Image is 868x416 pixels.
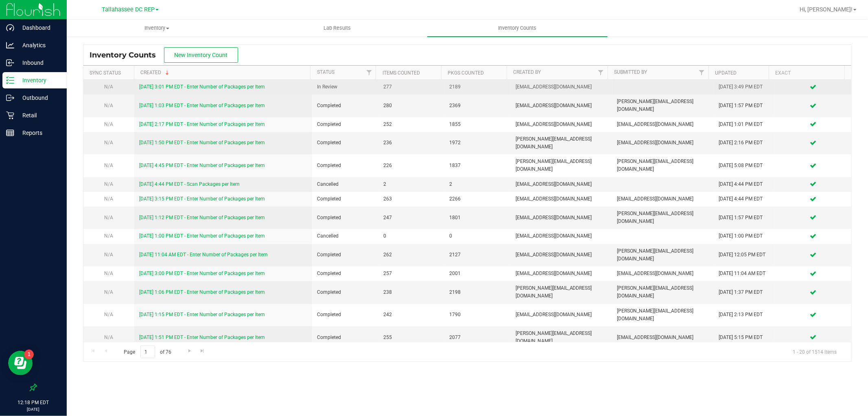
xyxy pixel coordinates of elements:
[719,288,770,296] div: [DATE] 1:37 PM EDT
[719,102,770,110] div: [DATE] 1:57 PM EDT
[719,139,770,147] div: [DATE] 2:16 PM EDT
[139,140,265,145] a: [DATE] 1:50 PM EDT - Enter Number of Packages per Item
[516,232,608,240] span: [EMAIL_ADDRESS][DOMAIN_NAME]
[24,350,34,359] iframe: Resource center unread badge
[719,334,770,341] div: [DATE] 5:15 PM EDT
[516,83,608,91] span: [EMAIL_ADDRESS][DOMAIN_NAME]
[449,232,505,240] span: 0
[516,102,608,110] span: [EMAIL_ADDRESS][DOMAIN_NAME]
[317,83,373,91] span: In Review
[139,84,265,90] a: [DATE] 3:01 PM EDT - Enter Number of Packages per Item
[139,163,265,168] a: [DATE] 4:45 PM EDT - Enter Number of Packages per Item
[449,195,505,203] span: 2266
[197,346,208,357] a: Go to the last page
[383,195,439,203] span: 263
[719,121,770,128] div: [DATE] 1:01 PM EDT
[6,41,14,49] inline-svg: Analytics
[139,121,265,127] a: [DATE] 2:17 PM EDT - Enter Number of Packages per Item
[14,93,63,103] p: Outbound
[719,270,770,277] div: [DATE] 11:04 AM EDT
[102,6,155,13] span: Tallahassee DC REP
[719,251,770,259] div: [DATE] 12:05 PM EDT
[139,215,265,220] a: [DATE] 1:12 PM EDT - Enter Number of Packages per Item
[67,20,247,37] a: Inventory
[247,20,427,37] a: Lab Results
[6,94,14,102] inline-svg: Outbound
[617,307,709,323] span: [PERSON_NAME][EMAIL_ADDRESS][DOMAIN_NAME]
[139,289,265,295] a: [DATE] 1:06 PM EDT - Enter Number of Packages per Item
[383,232,439,240] span: 0
[317,270,373,277] span: Completed
[139,252,268,258] a: [DATE] 11:04 AM EDT - Enter Number of Packages per Item
[104,103,113,108] span: N/A
[140,346,155,358] input: 1
[104,312,113,317] span: N/A
[427,20,608,37] a: Inventory Counts
[617,210,709,225] span: [PERSON_NAME][EMAIL_ADDRESS][DOMAIN_NAME]
[449,251,505,259] span: 2127
[617,270,709,277] span: [EMAIL_ADDRESS][DOMAIN_NAME]
[14,75,63,85] p: Inventory
[516,270,608,277] span: [EMAIL_ADDRESS][DOMAIN_NAME]
[317,288,373,296] span: Completed
[6,129,14,137] inline-svg: Reports
[786,346,843,358] span: 1 - 20 of 1514 items
[617,121,709,128] span: [EMAIL_ADDRESS][DOMAIN_NAME]
[516,121,608,128] span: [EMAIL_ADDRESS][DOMAIN_NAME]
[449,121,505,128] span: 1855
[317,195,373,203] span: Completed
[449,162,505,169] span: 1837
[516,251,608,259] span: [EMAIL_ADDRESS][DOMAIN_NAME]
[14,40,63,50] p: Analytics
[383,334,439,341] span: 255
[317,139,373,147] span: Completed
[617,139,709,147] span: [EMAIL_ADDRESS][DOMAIN_NAME]
[175,52,228,58] span: New Inventory Count
[104,252,113,258] span: N/A
[104,163,113,168] span: N/A
[449,102,505,110] span: 2369
[8,351,33,375] iframe: Resource center
[139,181,240,187] a: [DATE] 4:44 PM EDT - Scan Packages per Item
[14,128,63,138] p: Reports
[90,51,164,59] span: Inventory Counts
[313,24,362,32] span: Lab Results
[383,251,439,259] span: 262
[516,311,608,319] span: [EMAIL_ADDRESS][DOMAIN_NAME]
[617,247,709,263] span: [PERSON_NAME][EMAIL_ADDRESS][DOMAIN_NAME]
[488,24,548,32] span: Inventory Counts
[317,232,373,240] span: Cancelled
[449,83,505,91] span: 2189
[614,69,647,75] a: Submitted By
[449,311,505,319] span: 1790
[67,24,247,32] span: Inventory
[317,69,335,75] a: Status
[317,102,373,110] span: Completed
[14,110,63,120] p: Retail
[317,180,373,188] span: Cancelled
[104,181,113,187] span: N/A
[383,70,420,76] a: Items Counted
[6,24,14,32] inline-svg: Dashboard
[448,70,484,76] a: Pkgs Counted
[139,233,265,239] a: [DATE] 1:00 PM EDT - Enter Number of Packages per Item
[719,180,770,188] div: [DATE] 4:44 PM EDT
[715,70,737,76] a: Updated
[449,270,505,277] span: 2001
[695,66,708,79] a: Filter
[117,346,178,358] span: Page of 76
[317,162,373,169] span: Completed
[383,162,439,169] span: 226
[516,158,608,173] span: [PERSON_NAME][EMAIL_ADDRESS][DOMAIN_NAME]
[317,251,373,259] span: Completed
[104,335,113,340] span: N/A
[140,70,171,75] a: Created
[14,23,63,33] p: Dashboard
[617,158,709,173] span: [PERSON_NAME][EMAIL_ADDRESS][DOMAIN_NAME]
[516,214,608,222] span: [EMAIL_ADDRESS][DOMAIN_NAME]
[516,284,608,300] span: [PERSON_NAME][EMAIL_ADDRESS][DOMAIN_NAME]
[104,215,113,220] span: N/A
[139,103,265,108] a: [DATE] 1:03 PM EDT - Enter Number of Packages per Item
[6,76,14,84] inline-svg: Inventory
[383,311,439,319] span: 242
